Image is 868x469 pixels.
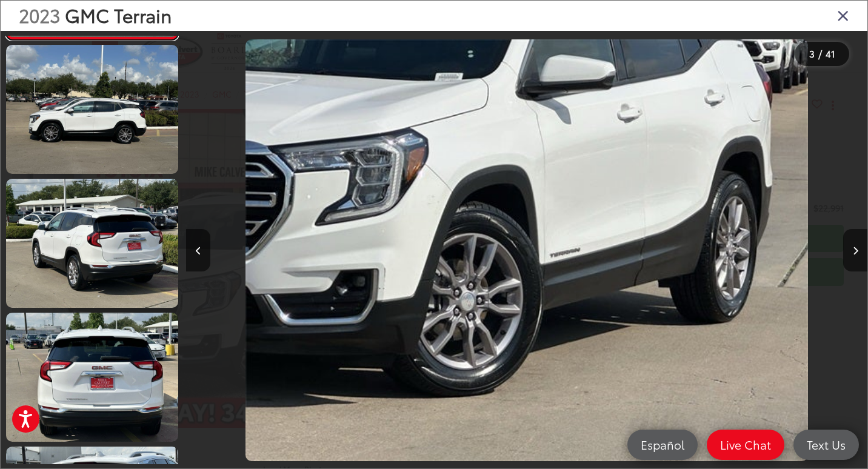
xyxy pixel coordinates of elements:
a: Text Us [793,430,859,460]
img: 2023 GMC Terrain SLT [245,39,809,462]
button: Next image [843,229,867,271]
span: Live Chat [714,437,777,452]
span: GMC Terrain [65,2,172,28]
span: 2023 [19,2,60,28]
a: Español [627,430,698,460]
button: Previous image [186,229,210,271]
img: 2023 GMC Terrain SLT [4,311,180,443]
span: / [817,50,823,58]
i: Close gallery [837,7,849,23]
span: 41 [826,47,835,60]
span: 3 [809,47,815,60]
div: 2023 GMC Terrain SLT 2 [186,39,867,462]
img: 2023 GMC Terrain SLT [4,178,180,309]
a: Live Chat [707,430,784,460]
span: Text Us [801,437,852,452]
span: Español [635,437,690,452]
img: 2023 GMC Terrain SLT [4,44,180,175]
